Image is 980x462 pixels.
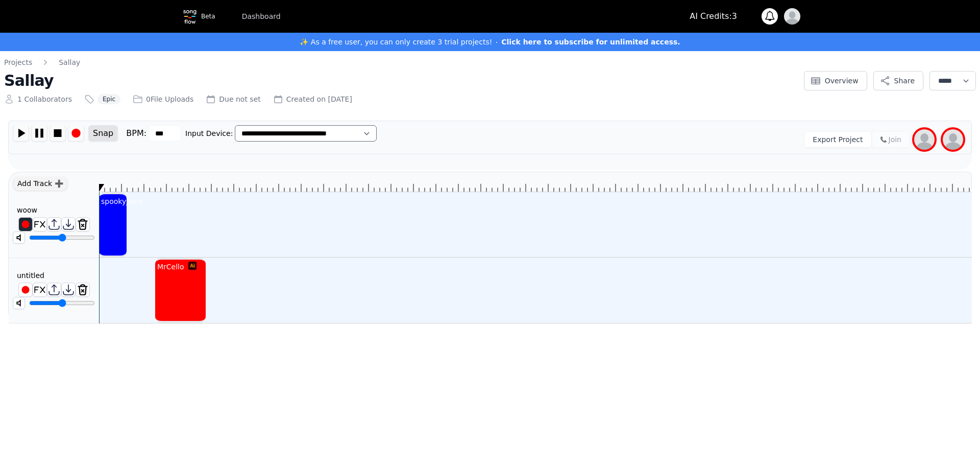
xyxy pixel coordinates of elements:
[76,218,89,231] img: trash-VMEC2UDV.svg
[19,283,32,296] img: record-BSW3YWYX.svg
[286,94,352,104] p: Created on [DATE]
[804,131,871,148] button: Export Project
[33,283,46,296] img: effects-YESYWAN3.svg
[50,125,65,141] img: stop-IIWY7GUR.svg
[13,297,24,309] img: unmute-VYQ6XJBC.svg
[62,283,75,296] img: export-FJOLR6JH.svg
[690,10,737,22] p: AI Credits: 3
[185,128,233,138] label: Input Device:
[873,71,923,90] button: Share
[188,262,197,270] img: 1051px-Adobe_Illustrator_CC_icon.svg.png
[300,38,492,46] strong: ✨ As a free user, you can only create 3 trial projects!
[76,283,89,296] img: trash-VMEC2UDV.svg
[68,125,84,141] img: record-BSW3YWYX.svg
[201,12,215,20] p: Beta
[99,194,145,209] div: spookyjuice
[804,71,867,90] button: Overview
[4,57,798,67] nav: Breadcrumb
[13,232,24,243] img: unmute-VYQ6XJBC.svg
[133,94,193,104] div: 0 File Uploads
[88,125,118,142] button: Snap
[32,125,47,141] img: pause-7FOZAIPN.svg
[880,136,887,143] img: phone-UTJ6M45A.svg
[13,125,29,141] img: play-HN6QGP6F.svg
[943,129,963,150] img: defaultdp-GMBFNSZB.png
[872,131,910,148] button: Join
[4,72,798,90] h2: Sallay
[62,218,75,231] img: export-FJOLR6JH.svg
[97,94,120,104] span: Epic
[33,218,46,231] img: effects-YESYWAN3.svg
[180,6,200,27] img: Topline
[59,57,80,67] a: Sallay
[13,270,48,281] div: untitled
[17,94,72,104] p: 1 Collaborators
[236,7,287,26] a: Dashboard
[13,205,41,215] div: woow
[4,57,32,67] a: Projects
[300,36,680,48] button: ✨ As a free user, you can only create 3 trial projects!Click here to subscribe for unlimited access.
[19,218,32,231] img: record-BSW3YWYX.svg
[804,78,867,88] a: Overview
[126,127,146,140] label: BPM:
[47,283,61,296] img: import-GJ37EX3T.svg
[914,129,935,150] img: defaultdp-GMBFNSZB.png
[13,176,68,191] div: Add Track ➕
[501,38,680,46] strong: Click here to subscribe for unlimited access.
[47,218,61,231] img: import-GJ37EX3T.svg
[219,94,261,104] p: Due not set
[155,260,186,274] div: MrCello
